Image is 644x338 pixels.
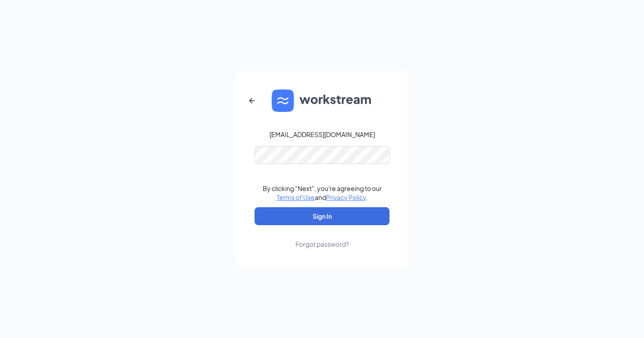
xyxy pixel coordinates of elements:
[263,184,382,202] div: By clicking "Next", you're agreeing to our and .
[269,130,375,139] div: [EMAIL_ADDRESS][DOMAIN_NAME]
[255,207,389,225] button: Sign In
[272,89,372,112] img: WS logo and Workstream text
[246,95,257,106] svg: ArrowLeftNew
[295,240,349,249] div: Forgot password?
[295,225,349,249] a: Forgot password?
[241,90,263,111] button: ArrowLeftNew
[326,193,366,201] a: Privacy Policy
[277,193,315,201] a: Terms of Use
